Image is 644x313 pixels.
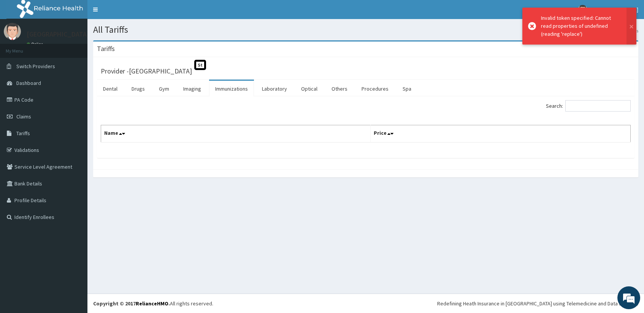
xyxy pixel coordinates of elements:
[371,125,631,143] th: Price
[546,100,631,112] label: Search:
[97,81,124,97] a: Dental
[101,68,192,75] h3: Provider - [GEOGRAPHIC_DATA]
[16,130,30,137] span: Tariffs
[325,81,354,97] a: Others
[125,81,151,97] a: Drugs
[136,300,168,307] a: RelianceHMO
[87,294,644,313] footer: All rights reserved.
[101,125,371,143] th: Name
[16,63,55,70] span: Switch Providers
[27,42,45,47] a: Online
[541,14,619,38] div: Invalid token specified: Cannot read properties of undefined (reading 'replace')
[177,81,207,97] a: Imaging
[97,45,115,52] h3: Tariffs
[355,81,395,97] a: Procedures
[16,80,41,86] span: Dashboard
[194,60,206,70] span: St
[93,25,638,35] h1: All Tariffs
[4,23,21,40] img: User Image
[578,5,587,14] img: User Image
[565,100,631,112] input: Search:
[397,81,417,97] a: Spa
[93,300,170,307] strong: Copyright © 2017 .
[437,300,638,307] div: Redefining Heath Insurance in [GEOGRAPHIC_DATA] using Telemedicine and Data Science!
[592,6,638,13] span: [GEOGRAPHIC_DATA]
[256,81,293,97] a: Laboratory
[209,81,254,97] a: Immunizations
[27,31,89,38] p: [GEOGRAPHIC_DATA]
[153,81,175,97] a: Gym
[295,81,324,97] a: Optical
[16,113,31,120] span: Claims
